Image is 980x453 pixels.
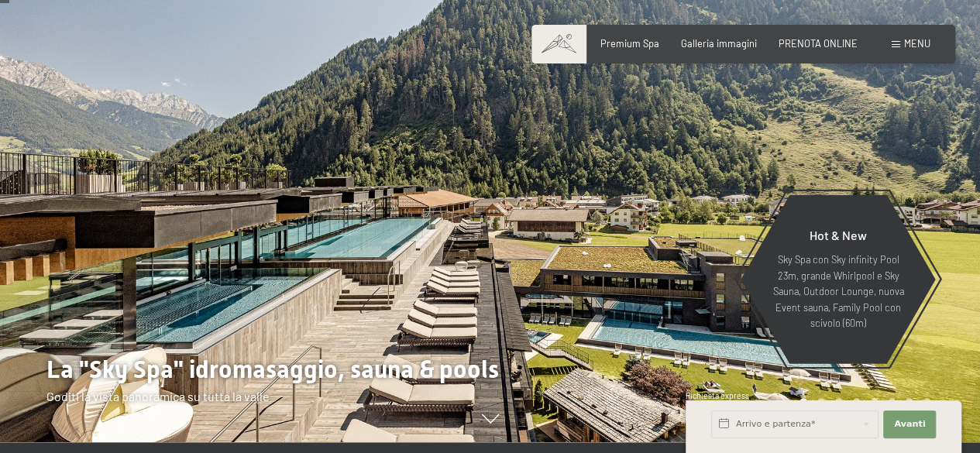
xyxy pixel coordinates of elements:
[600,37,659,50] a: Premium Spa
[771,252,906,331] p: Sky Spa con Sky infinity Pool 23m, grande Whirlpool e Sky Sauna, Outdoor Lounge, nuova Event saun...
[810,228,867,242] span: Hot & New
[740,194,937,365] a: Hot & New Sky Spa con Sky infinity Pool 23m, grande Whirlpool e Sky Sauna, Outdoor Lounge, nuova ...
[894,418,925,431] span: Avanti
[686,391,749,400] span: Richiesta express
[904,37,930,50] span: Menu
[779,37,858,50] a: PRENOTA ONLINE
[883,410,936,438] button: Avanti
[681,37,757,50] a: Galleria immagini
